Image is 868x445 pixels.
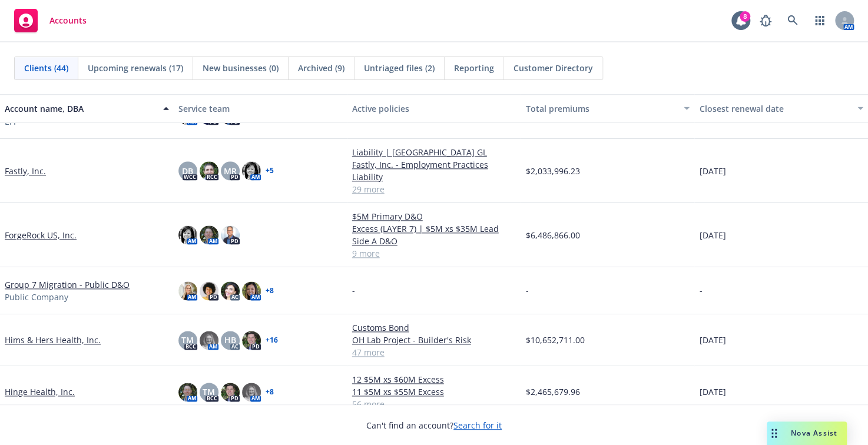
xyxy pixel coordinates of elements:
a: Fastly, Inc. [5,165,46,177]
span: - [699,284,702,297]
img: photo [242,161,261,180]
img: photo [242,331,261,350]
span: $6,486,866.00 [525,229,579,241]
a: ForgeRock US, Inc. [5,229,77,241]
button: Closest renewal date [694,94,868,122]
span: $10,652,711.00 [525,334,584,346]
a: Report a Bug [754,9,777,32]
a: + 16 [266,337,278,344]
span: MR [224,165,237,177]
span: [DATE] [699,229,725,241]
span: - [352,284,355,297]
a: Fastly, Inc. - Employment Practices Liability [352,158,516,183]
img: photo [200,225,218,244]
span: Accounts [49,16,87,25]
span: Nova Assist [791,428,837,438]
img: photo [178,281,197,300]
a: 12 $5M xs $60M Excess [352,373,516,386]
span: [DATE] [699,334,725,346]
a: + 8 [266,287,274,294]
a: Accounts [9,4,91,37]
img: photo [242,383,261,401]
span: Untriaged files (2) [364,62,435,74]
span: - [525,284,528,297]
img: photo [200,281,218,300]
img: photo [200,331,218,350]
a: + 5 [266,167,274,174]
div: Account name, DBA [5,102,156,115]
a: OH Lab Project - Builder's Risk [352,334,516,346]
span: Can't find an account? [366,419,502,431]
img: photo [221,225,240,244]
img: photo [178,225,197,244]
span: $2,033,996.23 [525,165,579,177]
span: Customer Directory [513,62,593,74]
img: photo [242,281,261,300]
span: Upcoming renewals (17) [88,62,183,74]
img: photo [221,281,240,300]
a: Switch app [808,9,831,32]
span: [DATE] [699,386,725,398]
span: Reporting [454,62,494,74]
a: $5M Primary D&O [352,210,516,222]
a: + 8 [266,388,274,396]
span: TM [181,334,194,346]
div: 8 [740,11,750,22]
span: Public Company [5,291,68,303]
a: Search [781,9,804,32]
img: photo [178,383,197,401]
div: Service team [178,102,343,115]
button: Total premiums [521,94,694,122]
button: Service team [174,94,347,122]
span: Archived (9) [298,62,344,74]
a: 56 more [352,398,516,410]
div: Total premiums [525,102,677,115]
span: [DATE] [699,165,725,177]
a: Hinge Health, Inc. [5,386,75,398]
div: Closest renewal date [699,102,850,115]
span: New businesses (0) [203,62,279,74]
span: $2,465,679.96 [525,386,579,398]
img: photo [221,383,240,401]
button: Nova Assist [767,421,847,445]
a: 9 more [352,247,516,260]
a: Excess (LAYER 7) | $5M xs $35M Lead Side A D&O [352,222,516,247]
a: Customs Bond [352,321,516,334]
a: Group 7 Migration - Public D&O [5,278,130,291]
a: Search for it [453,420,502,431]
button: Active policies [347,94,521,122]
span: Clients (44) [24,62,68,74]
span: HB [224,334,236,346]
a: Hims & Hers Health, Inc. [5,334,101,346]
a: Liability | [GEOGRAPHIC_DATA] GL [352,146,516,158]
span: DB [182,165,193,177]
span: TM [203,386,215,398]
div: Active policies [352,102,516,115]
div: Drag to move [767,421,781,445]
img: photo [200,161,218,180]
a: 47 more [352,346,516,358]
a: 29 more [352,183,516,195]
a: 11 $5M xs $55M Excess [352,386,516,398]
